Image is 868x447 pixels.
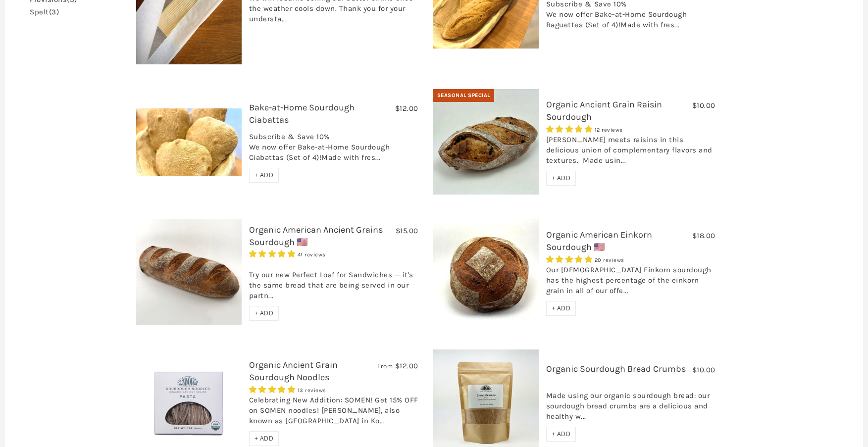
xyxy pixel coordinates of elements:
[692,101,715,110] span: $10.00
[249,102,355,125] a: Bake-at-Home Sourdough Ciabattas
[433,89,539,195] img: Organic Ancient Grain Raisin Sourdough
[546,255,595,264] span: 4.95 stars
[546,99,662,122] a: Organic Ancient Grain Raisin Sourdough
[249,224,383,248] a: Organic American Ancient Grains Sourdough 🇺🇸
[546,125,595,134] span: 5.00 stars
[298,387,326,394] span: 13 reviews
[546,427,576,442] div: + ADD
[249,132,418,168] div: Subscribe & Save 10% We now offer Bake-at-Home Sourdough Ciabattas (Set of 4)!Made with fres...
[249,431,279,446] div: + ADD
[433,89,494,102] div: Seasonal Special
[249,259,418,306] div: Try our new Perfect Loaf for Sandwiches — it's the same bread that are being served in our partn...
[396,226,418,235] span: $15.00
[552,174,571,182] span: + ADD
[546,363,686,374] a: Organic Sourdough Bread Crumbs
[546,301,576,316] div: + ADD
[136,219,242,325] img: Organic American Ancient Grains Sourdough 🇺🇸
[546,265,715,301] div: Our [DEMOGRAPHIC_DATA] Einkorn sourdough has the highest percentage of the einkorn grain in all o...
[546,135,715,171] div: [PERSON_NAME] meets raisins in this delicious union of complementary flavors and textures. Made u...
[249,306,279,321] div: + ADD
[377,362,393,370] span: From
[552,430,571,438] span: + ADD
[49,7,59,16] span: (3)
[249,395,418,431] div: Celebrating New Addition: SOMEN! Get 15% OFF on SOMEN noodles! [PERSON_NAME], also known as [GEOG...
[249,359,338,383] a: Organic Ancient Grain Sourdough Noodles
[136,108,242,176] img: Bake-at-Home Sourdough Ciabattas
[395,361,418,370] span: $12.00
[255,171,274,179] span: + ADD
[692,231,715,240] span: $18.00
[255,434,274,443] span: + ADD
[595,257,624,263] span: 20 reviews
[30,8,59,16] a: spelt(3)
[255,309,274,317] span: + ADD
[249,168,279,183] div: + ADD
[395,104,418,113] span: $12.00
[249,249,298,258] span: 4.93 stars
[595,127,623,133] span: 12 reviews
[692,365,715,374] span: $10.00
[552,304,571,312] span: + ADD
[433,219,539,325] img: Organic American Einkorn Sourdough 🇺🇸
[249,385,298,394] span: 4.85 stars
[546,229,652,252] a: Organic American Einkorn Sourdough 🇺🇸
[546,171,576,186] div: + ADD
[298,251,326,258] span: 41 reviews
[546,380,715,427] div: Made using our organic sourdough bread: our sourdough bread crumbs are a delicious and healthy w...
